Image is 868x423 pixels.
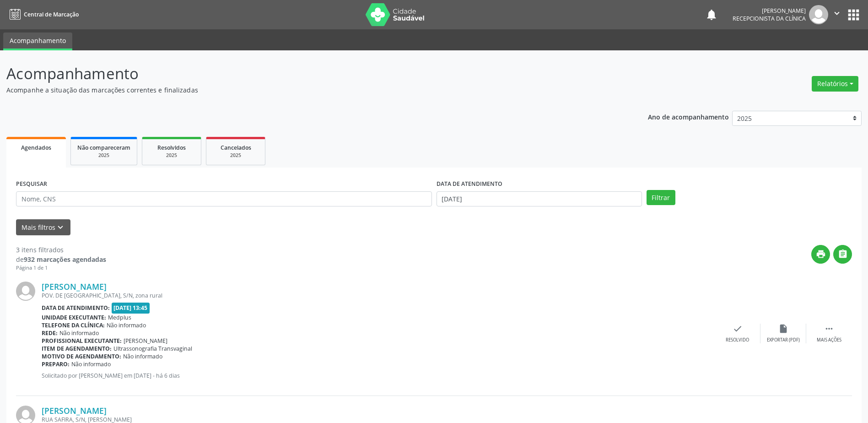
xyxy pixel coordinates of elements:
[42,292,715,299] div: POV. DE [GEOGRAPHIC_DATA], S/N, zona rural
[21,144,51,152] span: Agendados
[6,85,605,95] p: Acompanhe a situação das marcações correntes e finalizadas
[42,352,121,360] b: Motivo de agendamento:
[824,324,834,334] i: 
[16,255,106,264] div: de
[647,190,675,206] button: Filtrar
[108,314,131,321] span: Medplus
[16,282,35,301] img: img
[816,249,826,259] i: print
[726,337,749,343] div: Resolvido
[157,144,186,152] span: Resolvidos
[59,329,99,337] span: Não informado
[42,282,107,292] a: [PERSON_NAME]
[16,245,106,255] div: 3 itens filtrados
[705,8,718,21] button: notifications
[6,62,605,85] p: Acompanhamento
[124,337,167,345] span: [PERSON_NAME]
[42,304,110,312] b: Data de atendimento:
[733,324,743,334] i: check
[812,76,858,92] button: Relatórios
[42,372,715,380] p: Solicitado por [PERSON_NAME] em [DATE] - há 6 dias
[811,245,830,264] button: print
[77,152,130,159] div: 2025
[16,191,432,207] input: Nome, CNS
[71,360,111,368] span: Não informado
[42,360,70,368] b: Preparo:
[838,249,848,259] i: 
[828,5,846,24] button: 
[437,177,502,191] label: DATA DE ATENDIMENTO
[733,15,806,22] span: Recepcionista da clínica
[113,345,192,352] span: Ultrassonografia Transvaginal
[42,406,107,416] a: [PERSON_NAME]
[149,152,194,159] div: 2025
[16,177,47,191] label: PESQUISAR
[778,324,788,334] i: insert_drive_file
[846,7,862,23] button: apps
[809,5,828,24] img: img
[16,264,106,272] div: Página 1 de 1
[221,144,251,152] span: Cancelados
[123,352,162,360] span: Não informado
[42,345,112,352] b: Item de agendamento:
[24,11,79,18] span: Central de Marcação
[648,111,729,122] p: Ano de acompanhamento
[77,144,130,152] span: Não compareceram
[767,337,800,343] div: Exportar (PDF)
[42,314,106,321] b: Unidade executante:
[733,7,806,15] div: [PERSON_NAME]
[832,8,842,18] i: 
[6,7,79,22] a: Central de Marcação
[42,337,122,345] b: Profissional executante:
[55,222,65,233] i: keyboard_arrow_down
[16,219,70,235] button: Mais filtroskeyboard_arrow_down
[213,152,259,159] div: 2025
[24,255,106,264] strong: 932 marcações agendadas
[42,321,105,329] b: Telefone da clínica:
[107,321,146,329] span: Não informado
[112,303,150,313] span: [DATE] 13:45
[42,329,58,337] b: Rede:
[817,337,841,343] div: Mais ações
[833,245,852,264] button: 
[3,33,72,50] a: Acompanhamento
[437,191,642,207] input: Selecione um intervalo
